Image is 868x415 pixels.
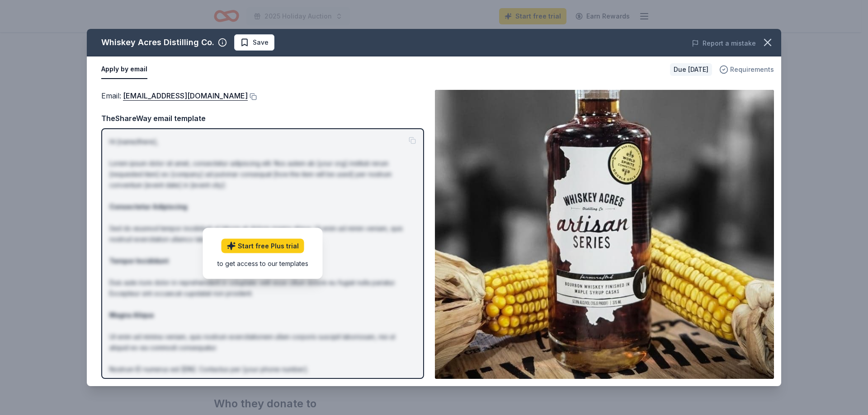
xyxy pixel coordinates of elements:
strong: Magna Aliqua [109,311,154,319]
div: to get access to our templates [217,259,308,268]
button: Save [234,34,274,51]
span: Email : [101,91,248,100]
a: [EMAIL_ADDRESS][DOMAIN_NAME] [123,90,248,102]
button: Apply by email [101,60,147,79]
div: TheShareWay email template [101,112,424,124]
span: Save [253,37,269,48]
strong: Consectetur Adipiscing [109,203,187,210]
span: Requirements [730,64,774,75]
strong: Tempor Incididunt [109,257,169,265]
p: Hi [name/there], Lorem ipsum dolor sit amet, consectetur adipiscing elit. Nos autem ab [your org]... [109,136,416,407]
button: Report a mistake [692,38,756,49]
img: Image for Whiskey Acres Distilling Co. [435,90,774,379]
div: Due [DATE] [670,63,712,76]
a: Start free Plus trial [222,239,304,253]
div: Whiskey Acres Distilling Co. [101,35,214,50]
button: Requirements [719,64,774,75]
